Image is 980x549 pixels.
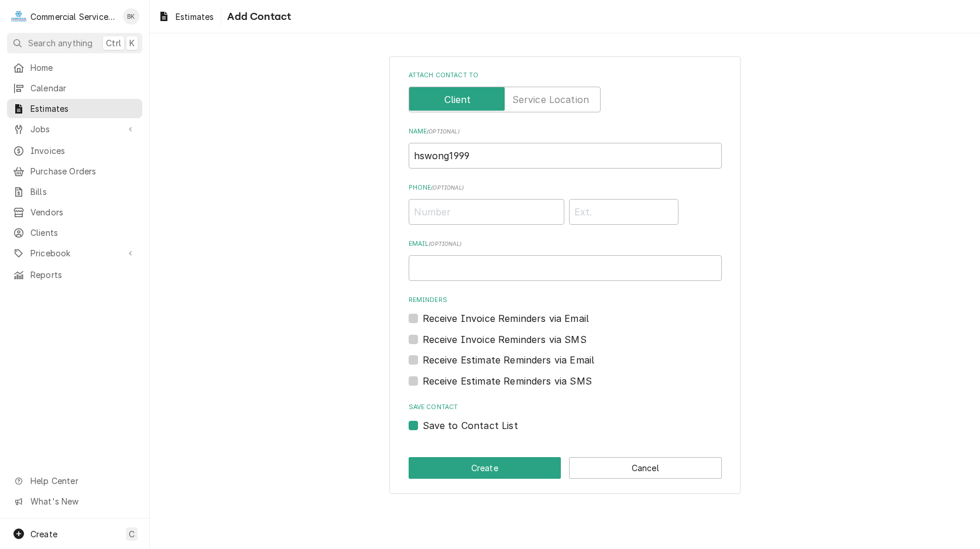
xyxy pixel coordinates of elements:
[30,82,136,94] span: Calendar
[409,239,722,281] div: Email
[409,71,722,433] div: Contact Edit Form
[123,8,139,25] div: Brian Key's Avatar
[7,265,142,284] a: Reports
[409,457,722,479] div: Button Group
[153,7,218,26] a: Estimates
[30,529,57,539] span: Create
[423,374,592,388] label: Receive Estimate Reminders via SMS
[7,182,142,201] a: Bills
[427,128,460,135] span: ( optional )
[30,123,119,135] span: Jobs
[569,457,722,479] button: Cancel
[569,199,679,225] input: Ext.
[30,269,136,281] span: Reports
[30,145,136,157] span: Invoices
[30,11,116,23] div: Commercial Service Co.
[123,8,139,25] div: BK
[409,296,722,305] label: Reminders
[409,127,722,169] div: Name
[409,199,564,225] input: Number
[7,78,142,98] a: Calendar
[30,186,136,198] span: Bills
[129,37,135,49] span: K
[7,58,142,77] a: Home
[409,296,722,325] div: Reminders
[7,33,142,53] button: Search anythingCtrlK
[176,11,214,23] span: Estimates
[409,403,722,412] label: Save Contact
[30,247,119,259] span: Pricebook
[423,332,587,346] label: Receive Invoice Reminders via SMS
[224,9,291,25] span: Add Contact
[7,203,142,222] a: Vendors
[30,475,135,487] span: Help Center
[30,495,135,507] span: What's New
[7,141,142,160] a: Invoices
[30,165,136,177] span: Purchase Orders
[423,418,518,433] label: Save to Contact List
[409,403,722,433] div: Ephemeral Contact
[7,99,142,118] a: Estimates
[389,56,741,494] div: Contact Create/Update
[7,162,142,181] a: Purchase Orders
[409,71,722,80] label: Attach contact to
[409,183,722,193] label: Phone
[409,183,722,225] div: Phone
[429,241,461,247] span: ( optional )
[409,71,722,112] div: Attach contact to
[30,61,136,74] span: Home
[28,37,92,49] span: Search anything
[7,492,142,511] a: Go to What's New
[11,8,27,25] div: Commercial Service Co.'s Avatar
[30,227,136,239] span: Clients
[409,127,722,136] label: Name
[409,239,722,249] label: Email
[7,243,142,263] a: Go to Pricebook
[7,223,142,242] a: Clients
[30,102,136,115] span: Estimates
[129,528,135,540] span: C
[7,471,142,490] a: Go to Help Center
[30,206,136,218] span: Vendors
[431,184,464,191] span: ( optional )
[106,37,121,49] span: Ctrl
[7,119,142,139] a: Go to Jobs
[11,8,27,25] div: C
[409,457,722,479] div: Button Group Row
[409,457,561,479] button: Create
[423,311,590,325] label: Receive Invoice Reminders via Email
[423,353,595,367] label: Receive Estimate Reminders via Email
